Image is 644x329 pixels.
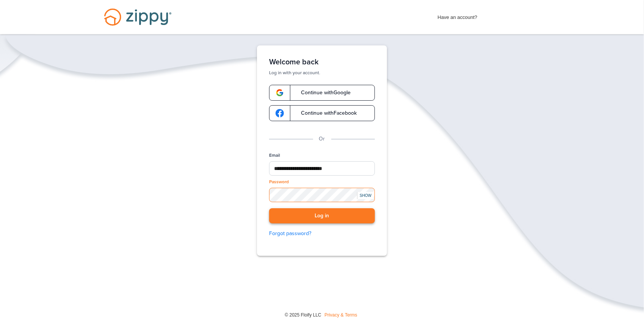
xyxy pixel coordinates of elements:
[269,179,289,185] label: Password
[269,70,375,76] p: Log in with your account.
[293,111,357,116] span: Continue with Facebook
[357,192,374,199] div: SHOW
[269,105,375,121] a: google-logoContinue withFacebook
[276,89,284,97] img: google-logo
[438,9,478,22] span: Have an account?
[285,312,321,318] span: © 2025 Floify LLC
[269,85,375,101] a: google-logoContinue withGoogle
[269,188,375,202] input: Password
[324,312,357,318] a: Privacy & Terms
[269,58,375,67] h1: Welcome back
[319,135,325,143] p: Or
[269,161,375,176] input: Email
[269,208,375,224] button: Log in
[293,90,351,95] span: Continue with Google
[269,229,375,238] a: Forgot password?
[276,109,284,117] img: google-logo
[269,152,280,159] label: Email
